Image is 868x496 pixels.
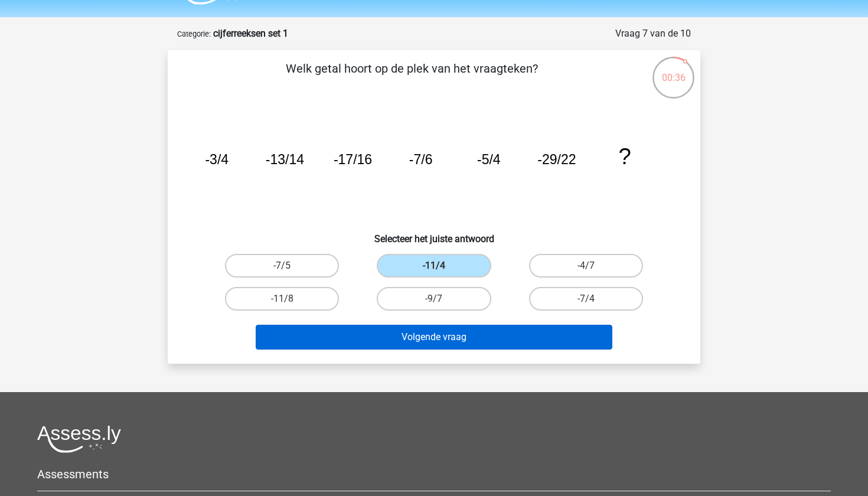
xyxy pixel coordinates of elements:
tspan: -29/22 [537,152,576,167]
label: -9/7 [377,287,491,311]
tspan: -17/16 [334,152,372,167]
div: Vraag 7 van de 10 [615,27,691,41]
p: Welk getal hoort op de plek van het vraagteken? [187,60,637,95]
tspan: -5/4 [477,152,501,167]
label: -7/5 [225,254,339,278]
label: -11/8 [225,287,339,311]
label: -4/7 [529,254,643,278]
h5: Assessments [37,467,831,481]
tspan: -13/14 [266,152,304,167]
div: 00:36 [651,56,696,85]
label: -7/4 [529,287,643,311]
button: Volgende vraag [256,325,613,350]
tspan: -3/4 [205,152,229,167]
h6: Selecteer het juiste antwoord [187,224,681,244]
small: Categorie: [177,30,211,38]
strong: cijferreeksen set 1 [213,28,288,39]
img: Assessly logo [37,425,121,453]
tspan: ? [618,143,631,169]
tspan: -7/6 [409,152,433,167]
label: -11/4 [377,254,491,278]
